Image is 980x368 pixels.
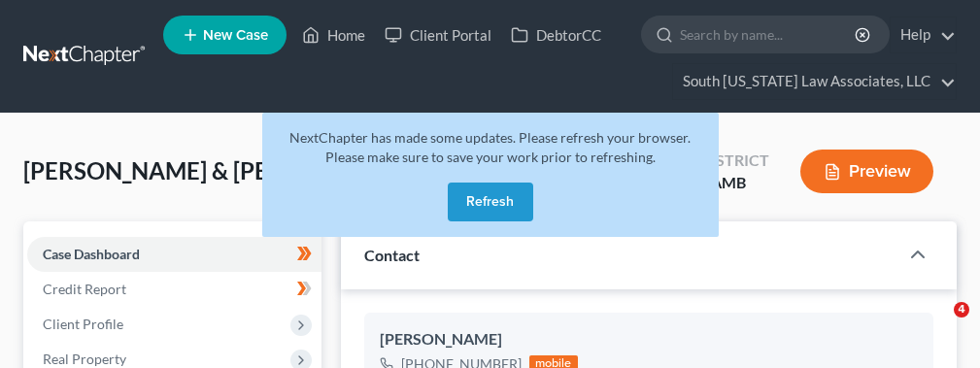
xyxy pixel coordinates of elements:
[699,172,769,194] div: GAMB
[27,237,321,272] a: Case Dashboard
[203,28,268,43] span: New Case
[891,17,956,52] a: Help
[800,150,933,193] button: Preview
[43,246,140,262] span: Case Dashboard
[364,246,420,264] span: Contact
[292,17,375,52] a: Home
[43,316,123,332] span: Client Profile
[501,17,611,52] a: DebtorCC
[43,351,126,367] span: Real Property
[289,129,691,165] span: NextChapter has made some updates. Please refresh your browser. Please make sure to save your wor...
[954,302,969,318] span: 4
[699,150,769,172] div: District
[680,17,858,52] input: Search by name...
[27,272,321,307] a: Credit Report
[914,302,961,349] iframe: Intercom live chat
[380,328,918,351] div: [PERSON_NAME]
[375,17,501,52] a: Client Portal
[43,281,126,297] span: Credit Report
[673,64,956,99] a: South [US_STATE] Law Associates, LLC
[23,156,417,184] span: [PERSON_NAME] & [PERSON_NAME]
[448,183,533,221] button: Refresh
